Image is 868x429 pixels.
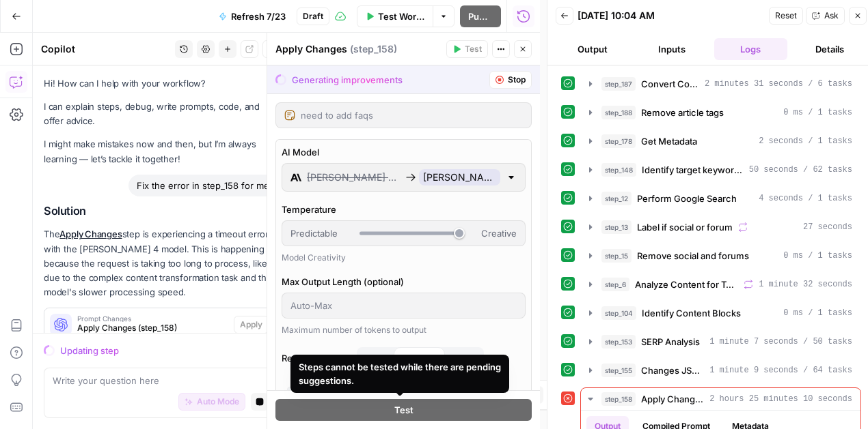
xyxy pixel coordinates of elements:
span: Get Metadata [641,134,697,148]
span: step_13 [601,220,632,234]
span: Test [394,403,413,417]
span: Remove social and forums [637,249,749,263]
button: Test [275,399,532,421]
button: 4 seconds / 1 tasks [581,188,860,209]
span: step_153 [601,335,636,349]
div: Generating improvements [292,73,403,87]
span: 27 seconds [803,221,852,233]
label: Temperature [282,203,526,216]
button: 50 seconds / 62 tasks [581,159,860,181]
span: Prompt Changes [77,315,228,322]
p: I can explain steps, debug, write prompts, code, and offer advice. [44,100,277,128]
label: Reasoning Effort [282,347,526,369]
span: step_188 [601,106,636,119]
button: 1 minute 7 seconds / 50 tasks [581,331,860,353]
textarea: need to add faqs [301,108,523,122]
button: Logs [714,38,788,60]
span: [PERSON_NAME] 4 [419,169,500,186]
button: Details [793,38,867,60]
input: Auto-Max [290,299,517,312]
span: 2 seconds / 1 tasks [759,135,852,147]
span: SERP Analysis [641,335,700,349]
button: 1 minute 32 seconds [581,273,860,295]
button: Apply [234,316,269,334]
span: Identify Content Blocks [642,306,741,320]
span: Refresh 7/23 [231,10,286,23]
label: Max Output Length (optional) [282,275,526,289]
span: Draft [303,10,323,23]
span: Identify target keywords [642,163,744,177]
span: step_6 [601,278,629,291]
button: 0 ms / 1 tasks [581,302,860,324]
span: Publish [468,10,493,23]
span: Stop [508,74,526,86]
button: Test Workflow [357,5,433,27]
span: Analyze Content for Top 5 Ranking Pages [635,278,738,291]
div: Steps cannot be tested while there are pending suggestions. [299,360,501,387]
p: The step is experiencing a timeout error with the [PERSON_NAME] 4 model. This is happening becaus... [44,227,277,299]
button: 2 seconds / 1 tasks [581,130,860,152]
span: step_158 [601,392,636,406]
span: 50 seconds / 62 tasks [749,164,852,176]
button: 0 ms / 1 tasks [581,245,860,267]
button: Publish [460,5,501,27]
span: step_178 [601,134,636,148]
div: Apply Changes [275,42,442,56]
span: 2 hours 25 minutes 10 seconds [709,393,852,405]
button: Ask [806,7,845,25]
p: Hi! How can I help with your workflow? [44,76,277,91]
span: Predictable [290,226,338,240]
span: Convert Content Format [641,77,699,91]
span: Apply Changes (step_158) [77,322,228,334]
span: step_155 [601,364,636,377]
span: Low [368,351,385,365]
label: AI Model [282,145,526,159]
span: High [453,351,473,365]
span: Changes JSON [641,364,704,377]
button: Inputs [635,38,709,60]
span: 1 minute 32 seconds [759,278,852,291]
div: Model Creativity [282,252,526,264]
span: step_15 [601,249,632,263]
span: step_148 [601,163,636,177]
button: 0 ms / 1 tasks [581,102,860,123]
span: [PERSON_NAME] Opus 4 [307,171,403,184]
span: Label if social or forum [637,220,733,234]
span: Test Workflow [378,10,424,23]
p: I might make mistakes now and then, but I’m always learning — let’s tackle it together! [44,137,277,166]
button: Stop [489,71,532,89]
a: Apply Changes [59,228,122,239]
span: 1 minute 9 seconds / 64 tasks [709,364,852,376]
span: Auto Mode [197,396,239,408]
span: Perform Google Search [637,192,737,205]
span: step_104 [601,306,636,320]
span: step_187 [601,77,636,91]
h2: Solution [44,205,277,218]
div: Maximum number of tokens to output [282,324,526,336]
button: Reasoning EffortLowMedium [445,347,481,369]
span: 4 seconds / 1 tasks [759,192,852,205]
button: Output [556,38,629,60]
button: 2 hours 25 minutes 10 seconds [581,388,860,410]
span: step_12 [601,192,632,205]
button: Test [446,40,488,58]
button: Refresh 7/23 [211,5,294,27]
span: 0 ms / 1 tasks [783,106,852,119]
span: Apply Changes [641,392,704,406]
span: Ask [824,10,839,22]
span: Reset [775,10,797,22]
button: Reset [769,7,803,25]
button: 2 minutes 31 seconds / 6 tasks [581,73,860,95]
span: Apply [240,319,262,331]
button: 1 minute 9 seconds / 64 tasks [581,359,860,381]
span: Medium [402,351,437,365]
span: ( step_158 ) [350,42,397,56]
button: Auto Mode [178,393,245,411]
div: Fix the error in step_158 for me [128,175,277,196]
span: Creative [481,226,517,240]
button: Reasoning EffortMediumHigh [360,347,394,369]
span: 0 ms / 1 tasks [783,307,852,319]
button: 27 seconds [581,216,860,238]
span: 2 minutes 31 seconds / 6 tasks [705,78,852,90]
span: Remove article tags [641,106,724,119]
